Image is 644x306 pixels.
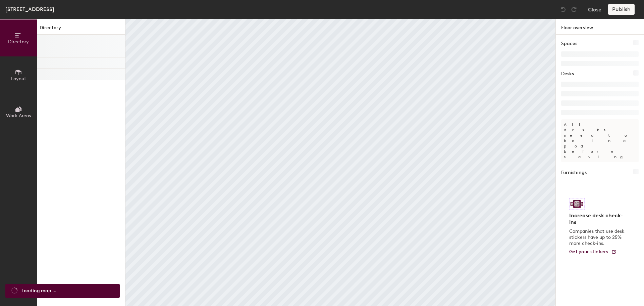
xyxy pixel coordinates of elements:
[569,212,627,226] h4: Increase desk check-ins
[5,5,54,13] div: [STREET_ADDRESS]
[21,287,56,295] span: Loading map ...
[561,169,587,176] h1: Furnishings
[560,6,567,13] img: Undo
[569,249,616,255] a: Get your stickers
[569,249,608,255] span: Get your stickers
[556,19,644,35] h1: Floor overview
[561,119,639,162] p: All desks need to be in a pod before saving
[561,70,574,78] h1: Desks
[569,198,585,210] img: Sticker logo
[8,39,29,45] span: Directory
[6,113,31,119] span: Work Areas
[11,76,26,82] span: Layout
[37,24,125,35] h1: Directory
[561,40,577,47] h1: Spaces
[125,19,555,306] canvas: Map
[571,6,577,13] img: Redo
[569,228,627,247] p: Companies that use desk stickers have up to 25% more check-ins.
[588,4,601,15] button: Close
